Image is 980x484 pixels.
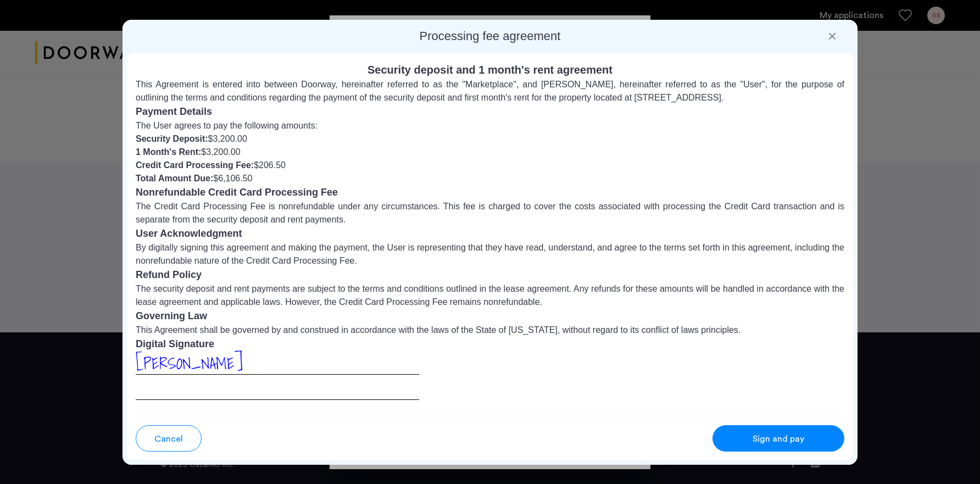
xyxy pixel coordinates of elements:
span: [PERSON_NAME] [136,351,243,376]
li: $6,106.50 [136,172,844,185]
h3: Nonrefundable Credit Card Processing Fee [136,185,844,200]
h2: Security deposit and 1 month's rent agreement [136,62,844,78]
strong: Total Amount Due: [136,174,213,183]
h2: Processing fee agreement [127,29,853,44]
h3: Payment Details [136,104,844,119]
h3: Digital Signature [136,337,844,352]
p: The Credit Card Processing Fee is nonrefundable under any circumstances. This fee is charged to c... [136,200,844,226]
p: This Agreement shall be governed by and construed in accordance with the laws of the State of [US... [136,324,844,337]
strong: 1 Month's Rent: [136,147,201,157]
li: $3,200.00 [136,132,844,146]
button: button [712,425,844,452]
p: By digitally signing this agreement and making the payment, the User is representing that they ha... [136,241,844,268]
strong: Credit Card Processing Fee: [136,160,254,170]
strong: Security Deposit: [136,134,208,143]
button: button [136,425,202,452]
p: The User agrees to pay the following amounts: [136,119,844,132]
h3: Governing Law [136,309,844,324]
li: $206.50 [136,159,844,172]
h3: User Acknowledgment [136,226,844,241]
li: $3,200.00 [136,146,844,159]
span: Cancel [154,432,183,446]
p: This Agreement is entered into between Doorway, hereinafter referred to as the "Marketplace", and... [136,78,844,104]
h3: Refund Policy [136,268,844,282]
p: The security deposit and rent payments are subject to the terms and conditions outlined in the le... [136,282,844,309]
span: Sign and pay [753,432,804,446]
